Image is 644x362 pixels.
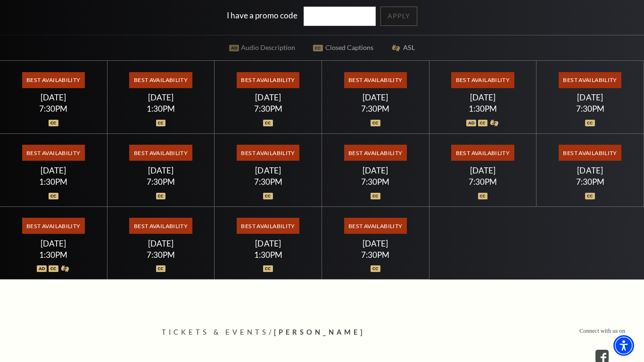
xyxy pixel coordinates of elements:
p: / [162,327,482,338]
div: Accessibility Menu [613,335,634,356]
span: [PERSON_NAME] [274,328,365,336]
span: Best Availability [559,145,621,161]
span: Best Availability [129,218,192,234]
span: Best Availability [237,218,299,234]
div: 1:30PM [11,178,96,186]
div: 7:30PM [333,178,418,186]
span: Best Availability [451,72,514,88]
span: Best Availability [559,72,621,88]
div: [DATE] [226,165,310,175]
div: [DATE] [118,165,203,175]
div: 7:30PM [548,105,632,113]
div: 1:30PM [118,105,203,113]
div: 7:30PM [333,251,418,259]
span: Best Availability [451,145,514,161]
span: Best Availability [129,145,192,161]
div: [DATE] [11,92,96,102]
div: [DATE] [118,92,203,102]
div: 7:30PM [226,105,310,113]
p: Connect with us on [579,327,625,336]
span: Best Availability [129,72,192,88]
div: 1:30PM [440,105,525,113]
span: Tickets & Events [162,328,269,336]
span: Best Availability [22,218,85,234]
div: [DATE] [548,92,632,102]
div: 7:30PM [333,105,418,113]
span: Best Availability [237,72,299,88]
div: [DATE] [226,92,310,102]
div: 1:30PM [226,251,310,259]
div: [DATE] [440,92,525,102]
div: [DATE] [11,239,96,248]
span: Best Availability [237,145,299,161]
label: I have a promo code [227,10,297,20]
span: Best Availability [22,72,85,88]
div: [DATE] [548,165,632,175]
div: [DATE] [333,165,418,175]
span: Best Availability [344,218,407,234]
div: [DATE] [440,165,525,175]
div: 7:30PM [11,105,96,113]
div: 7:30PM [548,178,632,186]
span: Best Availability [344,72,407,88]
div: [DATE] [333,92,418,102]
span: Best Availability [22,145,85,161]
div: 7:30PM [440,178,525,186]
div: 7:30PM [226,178,310,186]
div: [DATE] [11,165,96,175]
div: 1:30PM [11,251,96,259]
div: [DATE] [118,239,203,248]
div: [DATE] [226,239,310,248]
div: 7:30PM [118,178,203,186]
div: [DATE] [333,239,418,248]
div: 7:30PM [118,251,203,259]
span: Best Availability [344,145,407,161]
